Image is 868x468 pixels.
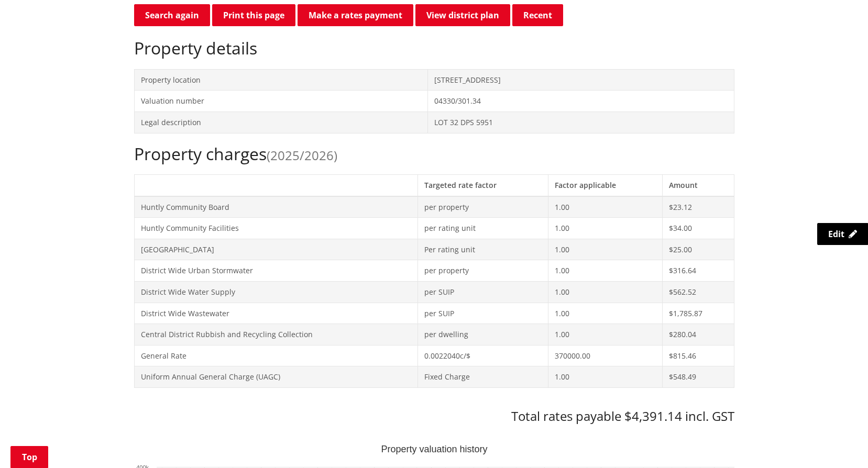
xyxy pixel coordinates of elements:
[663,281,734,303] td: $562.52
[417,324,548,346] td: per dwelling
[548,196,663,218] td: 1.00
[134,91,428,112] td: Valuation number
[10,446,48,468] a: Top
[820,424,858,462] iframe: Messenger Launcher
[663,239,734,260] td: $25.00
[428,112,734,133] td: LOT 32 DPS 5951
[417,260,548,282] td: per property
[134,69,428,91] td: Property location
[134,345,417,366] td: General Rate
[663,366,734,388] td: $548.49
[663,218,734,239] td: $34.00
[417,196,548,218] td: per property
[134,303,417,324] td: District Wide Wastewater
[417,345,548,366] td: 0.0022040c/$
[428,91,734,112] td: 04330/301.34
[512,4,563,26] button: Recent
[134,260,417,282] td: District Wide Urban Stormwater
[298,4,413,26] a: Make a rates payment
[417,366,548,388] td: Fixed Charge
[134,409,734,424] h3: Total rates payable $4,391.14 incl. GST
[828,228,844,240] span: Edit
[548,218,663,239] td: 1.00
[134,196,417,218] td: Huntly Community Board
[417,239,548,260] td: Per rating unit
[134,366,417,388] td: Uniform Annual General Charge (UAGC)
[134,324,417,346] td: Central District Rubbish and Recycling Collection
[417,303,548,324] td: per SUIP
[548,324,663,346] td: 1.00
[212,4,295,26] button: Print this page
[663,345,734,366] td: $815.46
[428,69,734,91] td: [STREET_ADDRESS]
[548,260,663,282] td: 1.00
[663,260,734,282] td: $316.64
[548,366,663,388] td: 1.00
[548,281,663,303] td: 1.00
[134,144,734,164] h2: Property charges
[817,223,868,245] a: Edit
[548,239,663,260] td: 1.00
[548,345,663,366] td: 370000.00
[663,174,734,196] th: Amount
[663,324,734,346] td: $280.04
[134,239,417,260] td: [GEOGRAPHIC_DATA]
[548,303,663,324] td: 1.00
[381,444,487,454] text: Property valuation history
[134,218,417,239] td: Huntly Community Facilities
[663,196,734,218] td: $23.12
[417,174,548,196] th: Targeted rate factor
[417,281,548,303] td: per SUIP
[267,147,337,164] span: (2025/2026)
[134,281,417,303] td: District Wide Water Supply
[134,4,210,26] a: Search again
[548,174,663,196] th: Factor applicable
[134,38,734,58] h2: Property details
[134,112,428,133] td: Legal description
[417,218,548,239] td: per rating unit
[415,4,510,26] a: View district plan
[663,303,734,324] td: $1,785.87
